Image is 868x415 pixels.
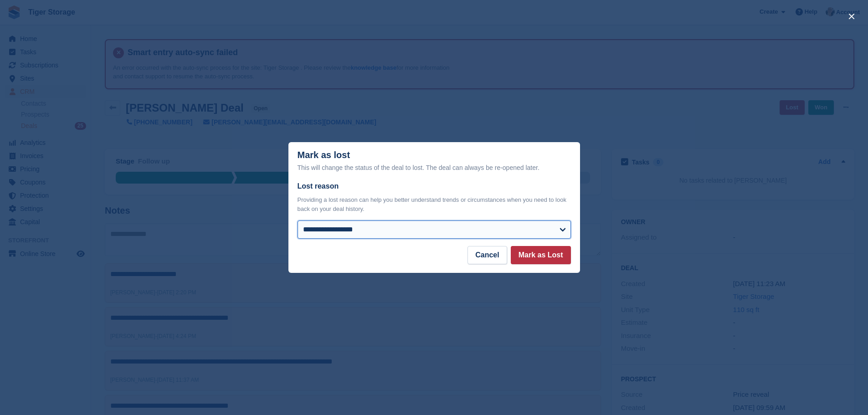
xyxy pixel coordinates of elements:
[511,246,571,264] button: Mark as Lost
[298,150,571,173] div: Mark as lost
[467,246,507,264] button: Cancel
[844,9,859,24] button: close
[298,181,571,192] label: Lost reason
[298,162,571,173] div: This will change the status of the deal to lost. The deal can always be re-opened later.
[298,195,571,213] p: Providing a lost reason can help you better understand trends or circumstances when you need to l...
